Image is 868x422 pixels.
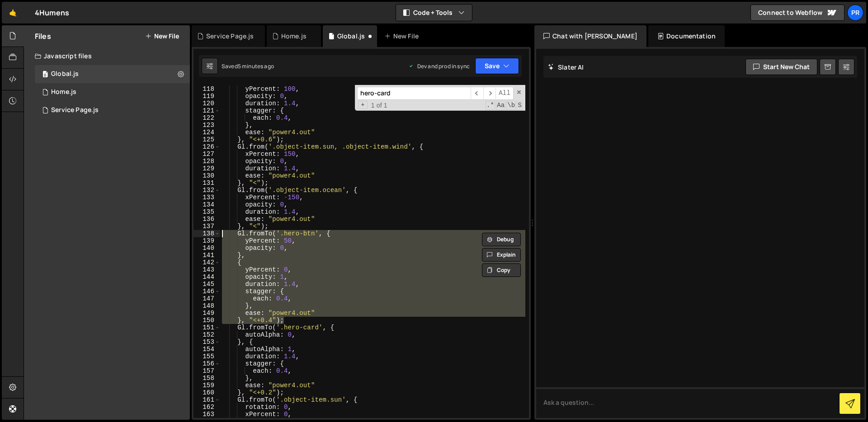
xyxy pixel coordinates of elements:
[357,87,471,100] input: Search for
[35,31,51,41] h2: Files
[193,281,220,288] div: 145
[193,150,220,158] div: 127
[193,201,220,208] div: 134
[2,2,24,23] a: 🤙
[193,208,220,216] div: 135
[193,244,220,252] div: 140
[193,136,220,143] div: 125
[517,101,523,110] span: Search In Selection
[482,248,521,262] button: Explain
[193,396,220,403] div: 161
[193,331,220,338] div: 152
[193,114,220,122] div: 122
[193,107,220,114] div: 121
[193,179,220,187] div: 131
[193,129,220,136] div: 124
[51,88,76,96] div: Home.js
[51,70,79,78] div: Global.js
[193,360,220,367] div: 156
[193,382,220,389] div: 159
[193,216,220,223] div: 136
[408,62,470,70] div: Dev and prod in sync
[483,87,496,100] span: ​
[193,230,220,237] div: 138
[35,65,190,83] div: 16379/44316.js
[193,252,220,259] div: 141
[193,375,220,382] div: 158
[24,47,190,65] div: Javascript files
[193,172,220,179] div: 130
[193,302,220,309] div: 148
[193,273,220,281] div: 144
[193,187,220,194] div: 132
[496,101,505,110] span: CaseSensitive Search
[193,223,220,230] div: 137
[238,62,274,70] div: 5 minutes ago
[482,233,521,246] button: Debug
[193,259,220,266] div: 142
[193,317,220,324] div: 150
[193,403,220,411] div: 162
[384,32,422,41] div: New File
[193,288,220,295] div: 146
[281,32,307,41] div: Home.js
[193,93,220,100] div: 119
[482,263,521,277] button: Copy
[35,101,190,119] div: 16379/44318.js
[506,101,516,110] span: Whole Word Search
[847,5,863,21] a: Pr
[193,122,220,129] div: 123
[193,100,220,107] div: 120
[193,353,220,360] div: 155
[193,346,220,353] div: 154
[193,266,220,273] div: 143
[193,237,220,244] div: 139
[35,83,190,101] div: 16379/44317.js
[42,71,48,79] span: 0
[396,5,472,21] button: Code + Tools
[206,32,254,41] div: Service Page.js
[337,32,365,41] div: Global.js
[193,85,220,93] div: 118
[648,25,725,47] div: Documentation
[193,143,220,150] div: 126
[193,295,220,302] div: 147
[475,58,519,74] button: Save
[193,158,220,165] div: 128
[193,367,220,375] div: 157
[486,101,495,110] span: RegExp Search
[750,5,844,21] a: Connect to Webflow
[51,106,99,114] div: Service Page.js
[222,62,274,70] div: Saved
[145,33,179,40] button: New File
[534,25,646,47] div: Chat with [PERSON_NAME]
[368,102,391,109] span: 1 of 1
[471,87,483,100] span: ​
[358,101,368,109] span: Toggle Replace mode
[193,389,220,396] div: 160
[193,324,220,331] div: 151
[35,7,69,18] div: 4Humens
[495,87,514,100] span: Alt-Enter
[193,338,220,346] div: 153
[193,309,220,317] div: 149
[193,194,220,201] div: 133
[193,165,220,172] div: 129
[745,59,817,75] button: Start new chat
[193,411,220,418] div: 163
[548,63,584,71] h2: Slater AI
